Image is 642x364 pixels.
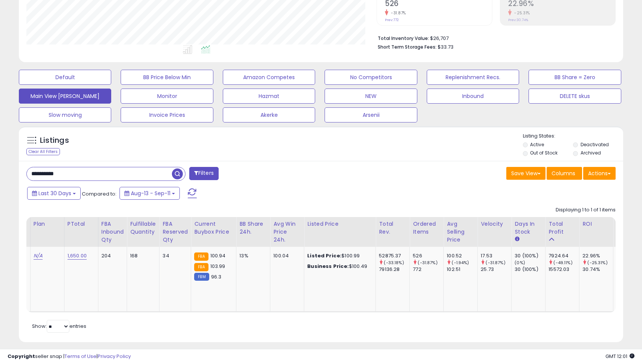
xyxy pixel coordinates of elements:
[529,70,621,85] button: BB Share = Zero
[27,187,81,200] button: Last 30 Days
[64,217,98,247] th: CSV column name: cust_attr_1_PTotal
[582,220,610,228] div: ROI
[64,353,97,360] a: Terms of Use
[581,141,609,148] label: Deactivated
[130,252,153,259] div: 168
[583,167,616,180] button: Actions
[307,252,370,259] div: $100.99
[553,260,572,266] small: (-49.11%)
[239,220,267,236] div: BB Share 24h.
[523,133,623,140] p: Listing States:
[130,220,156,236] div: Fulfillable Quantity
[427,89,519,104] button: Inbound
[530,141,544,148] label: Active
[32,323,86,330] span: Show: entries
[379,252,409,259] div: 52875.37
[388,10,406,16] small: -31.87%
[378,33,610,42] li: $26,707
[378,35,429,41] b: Total Inventory Value:
[552,170,575,177] span: Columns
[26,148,60,155] div: Clear All Filters
[273,252,298,259] div: 100.04
[40,135,69,146] h5: Listings
[223,70,315,85] button: Amazon Competes
[307,252,342,259] b: Listed Price:
[194,252,208,261] small: FBA
[385,18,399,22] small: Prev: 772
[413,220,440,236] div: Ordered Items
[582,266,613,273] div: 30.74%
[379,266,409,273] div: 79136.28
[239,252,264,259] div: 13%
[211,273,222,280] span: 96.3
[98,353,131,360] a: Privacy Policy
[307,263,349,270] b: Business Price:
[325,70,417,85] button: No Competitors
[273,220,301,244] div: Avg Win Price 24h.
[530,150,558,156] label: Out of Stock
[19,70,111,85] button: Default
[223,89,315,104] button: Hazmat
[8,353,35,360] strong: Copyright
[506,167,545,180] button: Save View
[121,89,213,104] button: Monitor
[378,44,437,50] b: Short Term Storage Fees:
[549,266,579,273] div: 15572.03
[19,89,111,104] button: Main View [PERSON_NAME]
[447,266,477,273] div: 102.51
[452,260,469,266] small: (-1.94%)
[549,220,576,236] div: Total Profit
[384,260,404,266] small: (-33.18%)
[508,18,528,22] small: Prev: 30.74%
[210,252,226,259] span: 100.94
[512,10,530,16] small: -25.31%
[481,252,511,259] div: 17.53
[582,252,613,259] div: 22.96%
[34,220,61,228] div: Plan
[379,220,406,236] div: Total Rev.
[515,252,545,259] div: 30 (100%)
[194,220,233,236] div: Current Buybox Price
[549,252,579,259] div: 7924.64
[131,190,170,197] span: Aug-13 - Sep-11
[515,220,542,236] div: Days In Stock
[38,190,71,197] span: Last 30 Days
[19,107,111,122] button: Slow moving
[515,266,545,273] div: 30 (100%)
[307,220,372,228] div: Listed Price
[307,263,370,270] div: $100.49
[34,252,43,260] a: N/A
[587,260,607,266] small: (-25.31%)
[556,206,616,214] div: Displaying 1 to 1 of 1 items
[529,89,621,104] button: DELETE skus
[418,260,437,266] small: (-31.87%)
[162,220,188,244] div: FBA Reserved Qty
[447,220,474,244] div: Avg Selling Price
[120,187,180,200] button: Aug-13 - Sep-11
[82,190,116,197] span: Compared to:
[547,167,582,180] button: Columns
[481,266,511,273] div: 25.73
[101,252,121,259] div: 204
[210,263,225,270] span: 103.99
[413,252,443,259] div: 526
[223,107,315,122] button: Akerke
[67,220,95,228] div: PTotal
[8,353,131,360] div: seller snap | |
[121,107,213,122] button: Invoice Prices
[581,150,601,156] label: Archived
[30,217,64,247] th: CSV column name: cust_attr_5_Plan
[447,252,477,259] div: 100.52
[486,260,505,266] small: (-31.87%)
[189,167,219,180] button: Filters
[121,70,213,85] button: BB Price Below Min
[162,252,185,259] div: 34
[427,70,519,85] button: Replenishment Recs.
[438,43,454,50] span: $33.73
[413,266,443,273] div: 772
[67,252,87,260] a: 1,650.00
[194,273,209,281] small: FBM
[194,263,208,271] small: FBA
[325,89,417,104] button: NEW
[605,353,634,360] span: 2025-10-12 12:01 GMT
